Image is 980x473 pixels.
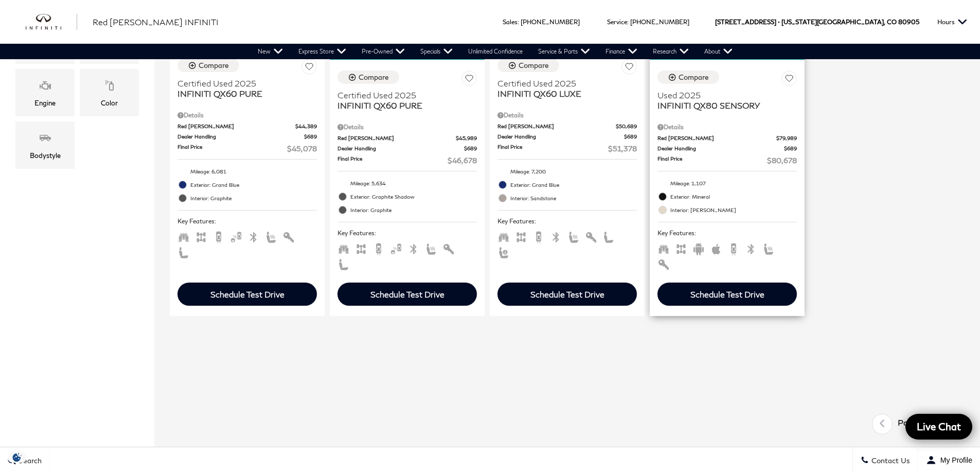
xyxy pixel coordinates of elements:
span: Backup Camera [372,244,385,252]
a: Final Price $46,678 [337,155,477,166]
span: $79,989 [776,134,797,142]
div: Bodystyle [30,150,61,161]
span: Color [103,77,116,97]
div: Compare [519,61,549,70]
a: Red [PERSON_NAME] $44,389 [177,122,317,130]
span: My Profile [936,456,972,464]
span: Leather Seats [602,232,615,240]
span: Bluetooth [550,232,562,240]
span: AWD [675,244,687,252]
div: Engine [34,97,56,109]
span: $45,989 [456,134,477,142]
div: Schedule Test Drive - INFINITI QX60 PURE [337,283,477,306]
a: Service & Parts [530,44,598,59]
span: Apple Car-Play [710,244,722,252]
span: Red [PERSON_NAME] [177,122,295,130]
img: INFINITI [26,14,77,30]
a: Live Chat [905,414,972,440]
span: Red [PERSON_NAME] [657,134,776,142]
span: Dealer Handling [177,133,304,141]
span: Interior: [PERSON_NAME] [670,205,797,215]
span: Exterior: Mineral [670,191,797,202]
span: INFINITI QX60 PURE [177,89,309,99]
li: Mileage: 1,107 [657,177,797,190]
span: Interior: Graphite [350,205,477,215]
div: Pricing Details - INFINITI QX80 SENSORY [657,122,797,132]
span: Third Row Seats [337,244,350,252]
span: Interior: Sandstone [510,193,637,203]
a: Red [PERSON_NAME] $79,989 [657,134,797,142]
a: infiniti [26,14,77,30]
a: Final Price $51,378 [497,143,637,154]
div: BodystyleBodystyle [15,121,75,169]
span: Exterior: Grand Blue [190,180,317,190]
span: $51,378 [608,143,637,154]
span: Heated Seats [762,244,775,252]
span: Key Features : [177,216,317,227]
span: Backup Camera [532,232,545,240]
span: Dealer Handling [497,133,624,141]
button: Save Vehicle [301,59,317,78]
span: AWD [515,232,527,240]
button: Save Vehicle [781,71,797,90]
a: Red [PERSON_NAME] $50,689 [497,122,637,130]
span: Red [PERSON_NAME] [337,134,456,142]
span: $689 [464,145,477,152]
span: : [627,18,629,26]
a: Unlimited Confidence [460,44,530,59]
span: Bluetooth [745,244,757,252]
a: Certified Used 2025INFINITI QX60 PURE [337,90,477,111]
span: Final Price [497,143,608,154]
span: $80,678 [767,155,797,166]
span: Red [PERSON_NAME] [497,122,616,130]
span: Dealer Handling [657,145,784,152]
span: $689 [304,133,317,141]
button: Save Vehicle [461,71,477,90]
div: Compare [679,73,709,82]
a: Final Price $80,678 [657,155,797,166]
span: Live Chat [912,420,966,433]
div: Pricing Details - INFINITI QX60 LUXE [497,111,637,120]
a: [STREET_ADDRESS] • [US_STATE][GEOGRAPHIC_DATA], CO 80905 [715,18,919,26]
span: Search [16,456,42,465]
div: Schedule Test Drive [210,289,284,299]
section: Click to Open Cookie Consent Modal [5,452,29,463]
span: $44,389 [295,122,317,130]
span: $50,689 [616,122,637,130]
div: Schedule Test Drive - INFINITI QX60 LUXE [497,283,637,306]
span: Keyless Entry [657,259,670,267]
div: Schedule Test Drive [370,289,444,299]
span: Key Features : [337,227,477,239]
span: $689 [784,145,797,152]
span: AWD [195,232,207,240]
li: Mileage: 5,634 [337,177,477,190]
span: Dealer Handling [337,145,464,152]
div: ColorColor [80,69,139,116]
button: Open user profile menu [918,447,980,473]
span: Memory Seats [497,248,510,255]
button: Save Vehicle [621,59,637,78]
span: Sales [503,18,518,26]
a: About [697,44,740,59]
span: Contact Us [869,456,910,465]
span: Third Row Seats [177,232,190,240]
span: Third Row Seats [657,244,670,252]
span: Final Price [177,143,287,154]
div: Schedule Test Drive - INFINITI QX60 PURE [177,283,317,306]
a: Certified Used 2025INFINITI QX60 LUXE [497,78,637,99]
nav: Main Navigation [250,44,740,59]
span: Red [PERSON_NAME] INFINITI [93,17,219,27]
span: Heated Seats [567,232,580,240]
span: Used 2025 [657,90,789,100]
a: Certified Used 2025INFINITI QX60 PURE [177,78,317,99]
a: Red [PERSON_NAME] INFINITI [93,16,219,28]
span: Key Features : [497,216,637,227]
span: Interior: Graphite [190,193,317,203]
div: Page 1 of 1 [893,414,944,434]
li: Mileage: 6,081 [177,165,317,178]
div: Compare [359,73,389,82]
a: Finance [598,44,645,59]
div: Schedule Test Drive - INFINITI QX80 SENSORY [657,283,797,306]
span: Keyless Entry [442,244,455,252]
span: Final Price [657,155,767,166]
